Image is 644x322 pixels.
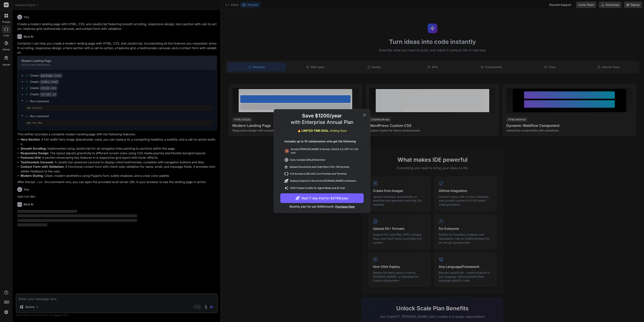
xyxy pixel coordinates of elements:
[330,129,347,132] span: Ending Soon
[335,205,355,208] span: Purchase Now
[280,146,364,156] div: Access [PERSON_NAME] 4 Sonnet, Gemini 2.5, GPT 4.1, O4-mini
[280,177,364,184] div: Deploy projects to Vercel and [DOMAIN_NAME] containers
[302,113,342,119] h2: Save $1200/year
[280,164,364,170] div: Upload Documents and Code files in 50+ file formats
[280,139,364,146] div: Includes up to 10 collaborators who get the following
[280,184,364,192] div: 1000 Pooled Credits for Agent Mode and AI Chat
[280,193,364,203] button: Start 7-day trial for $4799/year
[280,203,364,209] p: Monthly plan for just $499/month.
[280,156,364,164] div: Sync multiple Github Branches
[280,170,364,177] div: Full Access to IDE with Live Preview and Terminal
[297,129,347,133] div: 🔥 LIMITED TIME DEAL.
[291,119,353,125] p: with Enterprise Annual Plan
